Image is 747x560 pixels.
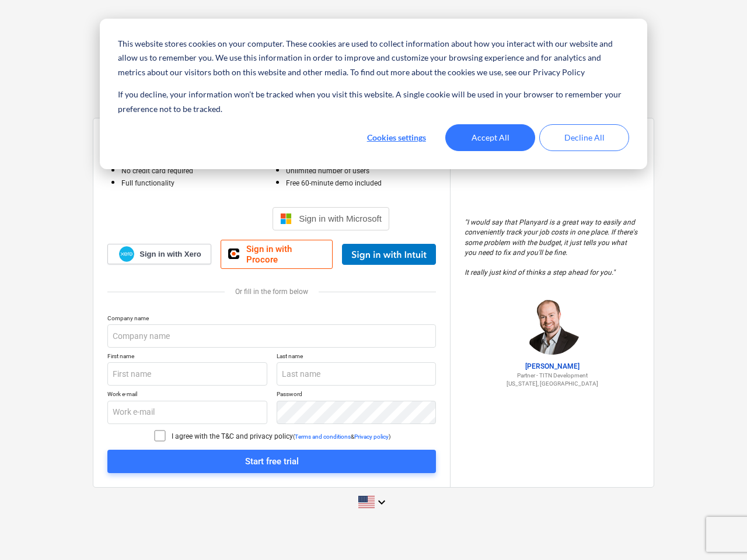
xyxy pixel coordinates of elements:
[107,244,211,264] a: Sign in with Xero
[277,362,437,386] input: Last name
[277,390,437,400] p: Password
[107,352,267,362] p: First name
[465,218,640,278] p: " I would say that Planyard is a great way to easily and conveniently track your job costs in one...
[286,178,437,188] p: Free 60-minute demo included
[107,314,436,324] p: Company name
[119,246,134,262] img: Xero logo
[351,124,441,151] button: Cookies settings
[375,495,389,509] i: keyboard_arrow_down
[465,362,640,372] p: [PERSON_NAME]
[246,244,325,265] span: Sign in with Procore
[523,296,581,355] img: Jordan Cohen
[118,87,629,116] p: If you decline, your information won’t be tracked when you visit this website. A single cookie wi...
[299,213,382,223] span: Sign in with Microsoft
[107,401,267,424] input: Work e-mail
[107,288,436,296] div: Or fill in the form below
[118,37,629,80] p: This website stores cookies on your computer. These cookies are used to collect information about...
[286,166,437,176] p: Unlimited number of users
[295,433,351,440] a: Terms and conditions
[465,372,640,379] p: Partner - TITN Development
[100,19,647,169] div: Cookie banner
[121,178,272,188] p: Full functionality
[148,206,269,232] iframe: Sign in with Google Button
[107,324,436,348] input: Company name
[293,433,390,440] p: ( & )
[107,450,436,473] button: Start free trial
[107,390,267,400] p: Work e-mail
[245,454,299,469] div: Start free trial
[445,124,535,151] button: Accept All
[354,433,389,440] a: Privacy policy
[139,249,201,260] span: Sign in with Xero
[280,213,292,225] img: Microsoft logo
[172,432,293,442] p: I agree with the T&C and privacy policy
[277,352,437,362] p: Last name
[465,380,640,387] p: [US_STATE], [GEOGRAPHIC_DATA]
[221,240,333,269] a: Sign in with Procore
[121,166,272,176] p: No credit card required
[539,124,629,151] button: Decline All
[107,362,267,386] input: First name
